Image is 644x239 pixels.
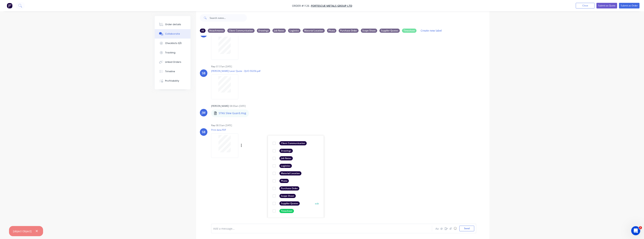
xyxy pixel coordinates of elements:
[155,29,190,39] button: Collaborate
[211,69,260,73] p: [PERSON_NAME] Laser Quote - QUO-50256.pdf
[216,65,232,68] div: 07:37am [DATE]
[165,79,179,83] div: Profitability
[596,3,617,8] button: Submit as Quote
[155,67,190,76] button: Timeline
[155,39,190,48] button: Checklists 0/0
[211,124,215,127] div: You
[210,14,247,22] input: Search notes...
[257,29,270,33] div: Drawings
[279,149,293,153] div: Drawings
[279,194,296,198] div: Scope Sheet
[419,28,444,33] button: Create new label
[230,104,246,108] div: 08:00am [DATE]
[211,65,215,68] div: You
[200,29,206,33] div: All
[272,29,286,33] div: Job Notes
[402,29,416,33] div: Timesheet
[165,32,180,36] div: Collaborate
[339,29,359,33] div: Purchase Order
[165,42,182,45] div: Checklists 0/0
[216,124,232,127] div: 08:55am [DATE]
[288,29,300,33] div: Logistics
[211,128,280,131] p: Print data.PDF
[211,104,229,108] div: [PERSON_NAME]
[13,229,32,233] div: [object Object]
[639,226,642,229] span: 1
[327,29,336,33] div: Photo
[361,29,377,33] div: Scope Sheet
[155,20,190,29] button: Order details
[379,29,400,33] div: Supplier Quotes
[631,226,640,235] iframe: Intercom live chat
[279,179,289,183] div: Photo
[576,3,595,8] button: Close
[155,57,190,67] button: Linked Orders
[292,4,311,8] span: Order #1126 -
[279,209,294,213] div: Timesheet
[439,226,444,231] button: @
[311,4,352,8] a: FORTESCUE METALS GROUP LTD
[155,76,190,86] button: Profitability
[279,164,292,168] div: Logistics
[202,130,206,134] div: SB
[227,29,255,33] div: Client Communication
[435,226,439,231] button: Aa
[7,3,12,8] img: Factory
[279,156,293,160] div: Job Notes
[219,111,246,115] p: STK6 Slew Guard.msg
[202,71,206,75] div: SB
[279,171,301,175] div: Material Location
[279,201,300,206] div: Supplier Quotes
[155,48,190,57] button: Tracking
[303,29,325,33] div: Material Location
[208,29,225,33] div: Attachments
[279,141,307,145] div: Client Communication
[165,60,181,64] div: Linked Orders
[165,23,181,26] div: Order details
[165,70,175,73] div: Timeline
[202,110,206,115] div: JW
[459,226,474,231] button: Send
[619,3,639,8] button: Submit as Order
[279,186,299,190] div: Purchase Order
[165,51,175,54] div: Tracking
[453,226,457,231] button: ☺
